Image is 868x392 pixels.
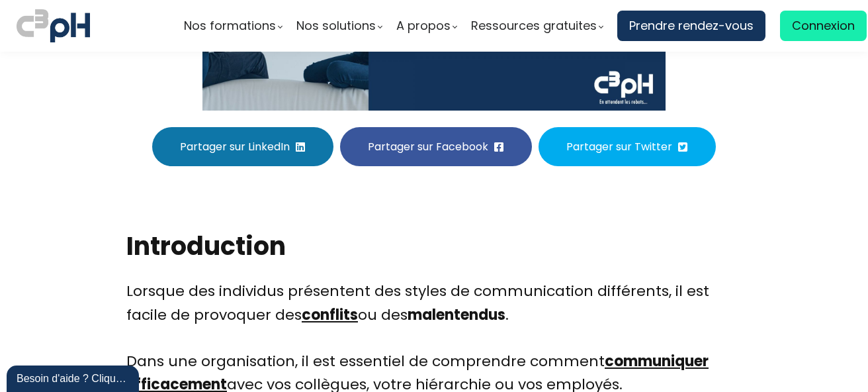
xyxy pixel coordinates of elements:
span: Partager sur Twitter [566,138,672,155]
b: malentendus [408,305,505,325]
img: logo C3PH [17,7,90,45]
button: Partager sur LinkedIn [152,127,333,166]
span: . [505,305,509,325]
span: A propos [396,16,451,36]
a: conflits [302,305,358,325]
a: Connexion [780,11,867,41]
span: Partager sur LinkedIn [180,138,290,155]
span: ou des [358,305,408,325]
a: Prendre rendez-vous [617,11,765,41]
span: Connexion [792,16,855,36]
button: Partager sur Twitter [539,127,716,166]
a: communiquer [605,351,709,371]
iframe: chat widget [7,363,142,392]
span: Ressources gratuites [471,16,597,36]
span: Nos formations [184,16,276,36]
span: Prendre rendez-vous [629,16,754,36]
button: Partager sur Facebook [340,127,532,166]
span: Nos solutions [296,16,376,36]
span: Partager sur Facebook [368,138,488,155]
span: Lorsque des individus présentent des styles de communication différents, il est facile de provoqu... [126,281,709,324]
h2: Introduction [126,229,742,263]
